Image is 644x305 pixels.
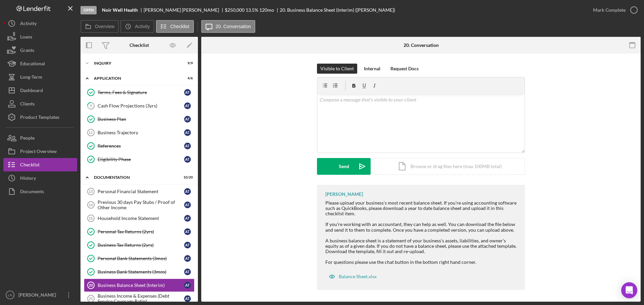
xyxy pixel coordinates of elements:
div: 9 / 9 [181,61,193,65]
a: Terms, Fees & SignatureAT [84,86,195,99]
button: Internal [361,64,384,74]
a: Business Tax Returns (2yrs)AT [84,238,195,252]
button: Checklist [156,20,194,33]
tspan: 14 [89,203,93,207]
div: Mark Complete [593,3,626,17]
a: Business Bank Statements (3mos)AT [84,265,195,279]
button: Long-Term [3,70,77,84]
div: A T [184,156,191,163]
button: Overview [80,20,119,33]
div: Request Docs [390,64,419,74]
a: Loans [3,30,77,44]
div: Product Templates [20,110,59,126]
div: People [20,131,35,146]
button: Dashboard [3,84,77,97]
div: Previous 30 days Pay Stubs / Proof of Other Income [98,200,184,210]
tspan: 15 [89,216,93,220]
div: Business Bank Statements (3mos) [98,269,184,275]
button: Clients [3,97,77,110]
div: Business Tax Returns (2yrs) [98,242,184,248]
div: Business Income & Expenses (Debt Service Coverage Ratio) [98,293,184,304]
button: Grants [3,44,77,57]
tspan: 20 [89,283,93,287]
div: 10 / 20 [181,175,193,179]
div: Visible to Client [320,64,354,74]
div: Grants [20,44,34,59]
div: Inquiry [94,61,176,65]
button: Mark Complete [586,3,641,17]
div: Open [80,6,97,14]
span: $250,000 [225,7,245,13]
div: Clients [20,97,35,112]
button: Project Overview [3,145,77,158]
div: Eligibility Phase [98,157,184,162]
a: Personal Tax Returns (2yrs)AT [84,225,195,238]
a: 9Cash Flow Projections (3yrs)AT [84,99,195,112]
div: Application [94,76,176,80]
button: Send [317,158,371,175]
div: A T [184,215,191,222]
div: A T [184,129,191,136]
label: 20. Conversation [216,24,251,29]
div: 13.5 % [246,7,258,13]
div: Educational [20,57,45,72]
a: 15Household Income StatementAT [84,212,195,225]
div: 120 mo [259,7,274,13]
div: Checklist [129,43,149,48]
a: Eligibility PhaseAT [84,153,195,166]
button: Activity [3,17,77,30]
button: Activity [120,20,154,33]
div: Household Income Statement [98,216,184,221]
div: 4 / 6 [181,76,193,80]
div: A T [184,188,191,195]
div: A T [184,282,191,289]
div: A T [184,202,191,208]
div: A T [184,102,191,109]
div: [PERSON_NAME] [PERSON_NAME] [144,7,225,13]
a: ReferencesAT [84,139,195,153]
button: 20. Conversation [201,20,256,33]
div: A T [184,255,191,262]
a: Checklist [3,158,77,171]
text: LR [8,293,12,297]
div: Open Intercom Messenger [621,282,637,298]
div: [PERSON_NAME] [325,192,363,197]
a: 14Previous 30 days Pay Stubs / Proof of Other IncomeAT [84,198,195,212]
div: [PERSON_NAME] [17,288,60,303]
div: Business Balance Sheet (Interim) [98,283,184,288]
button: People [3,131,77,145]
b: Noir Well Health [102,7,138,13]
div: A T [184,295,191,302]
tspan: 21 [89,297,93,301]
button: History [3,171,77,185]
button: Documents [3,185,77,198]
div: Cash Flow Projections (3yrs) [98,103,184,108]
div: Business Trajectory [98,130,184,135]
div: Checklist [20,158,40,173]
tspan: 13 [89,189,93,194]
div: Business Plan [98,117,184,122]
div: Personal Financial Statement [98,189,184,194]
div: Personal Bank Statements (3mos) [98,256,184,261]
button: LR[PERSON_NAME] [3,288,77,302]
label: Overview [95,24,114,29]
div: Dashboard [20,84,43,99]
div: A T [184,269,191,275]
button: Visible to Client [317,64,357,74]
div: 20. Business Balance Sheet (Interim) ([PERSON_NAME]) [280,7,395,13]
button: Product Templates [3,110,77,124]
div: Please upload your business's most recent balance sheet. If you're using accounting software such... [325,200,518,265]
button: Educational [3,57,77,70]
div: References [98,143,184,149]
div: Personal Tax Returns (2yrs) [98,229,184,234]
div: A T [184,143,191,149]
